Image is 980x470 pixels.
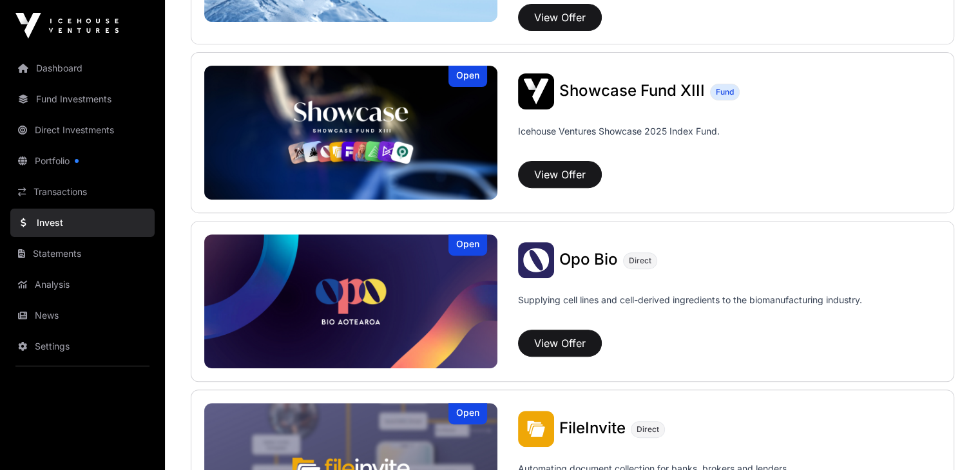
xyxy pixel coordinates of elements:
p: Supplying cell lines and cell-derived ingredients to the biomanufacturing industry. [518,294,862,306]
a: Fund Investments [10,85,155,113]
img: Showcase Fund XIII [518,73,554,109]
a: Analysis [10,270,155,299]
span: Opo Bio [559,250,618,268]
a: Opo BioOpen [204,234,497,368]
a: Dashboard [10,54,155,82]
iframe: Chat Widget [916,408,980,470]
span: FileInvite [559,418,626,437]
button: View Offer [518,161,602,188]
a: Opo Bio [559,252,618,268]
img: Opo Bio [204,234,497,368]
div: Open [448,403,487,424]
button: View Offer [518,4,602,31]
a: Settings [10,332,155,361]
a: Showcase Fund XIIIOpen [204,66,497,200]
a: Invest [10,209,155,237]
span: Direct [637,424,659,435]
a: Portfolio [10,147,155,175]
a: Showcase Fund XIII [559,83,705,100]
a: Transactions [10,178,155,206]
a: Direct Investments [10,116,155,144]
span: Direct [629,256,651,266]
a: News [10,301,155,330]
a: Statements [10,240,155,268]
div: Open [448,234,487,256]
button: View Offer [518,330,602,357]
img: Opo Bio [518,242,554,278]
img: Icehouse Ventures Logo [15,13,119,39]
div: Open [448,66,487,87]
a: FileInvite [559,420,626,437]
img: FileInvite [518,411,554,447]
span: Fund [716,87,734,97]
span: Showcase Fund XIII [559,81,705,100]
p: Icehouse Ventures Showcase 2025 Index Fund. [518,125,720,138]
img: Showcase Fund XIII [204,66,497,200]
